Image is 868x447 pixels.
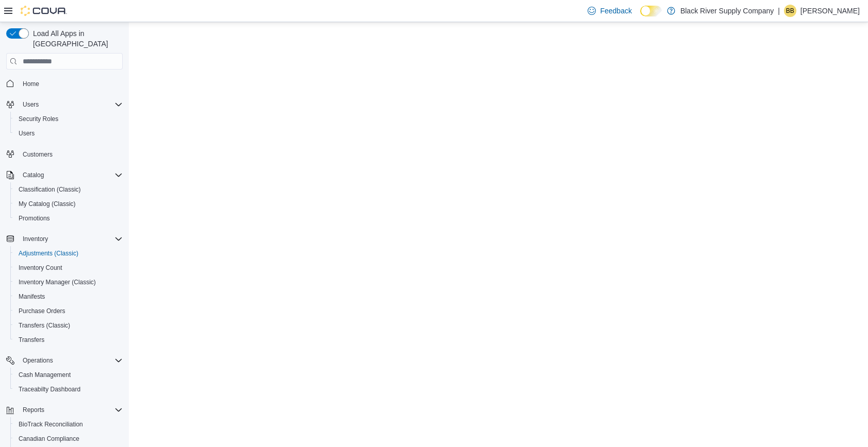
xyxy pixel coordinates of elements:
[10,211,127,226] button: Promotions
[23,171,44,179] span: Catalog
[14,247,82,260] a: Adjustments (Classic)
[10,289,127,304] button: Manifests
[778,5,780,17] p: |
[10,368,127,382] button: Cash Management
[23,406,44,414] span: Reports
[14,383,85,396] a: Traceabilty Dashboard
[19,77,123,90] span: Home
[14,183,123,196] span: Classification (Classic)
[2,97,127,112] button: Users
[19,354,123,367] span: Operations
[14,433,123,445] span: Canadian Compliance
[10,182,127,197] button: Classification (Classic)
[19,321,70,330] span: Transfers (Classic)
[680,5,774,17] p: Black River Supply Company
[14,247,123,260] span: Adjustments (Classic)
[2,76,127,91] button: Home
[14,305,70,317] a: Purchase Orders
[19,148,123,161] span: Customers
[784,5,796,17] div: Brandon Blount
[19,371,71,379] span: Cash Management
[19,404,123,416] span: Reports
[14,198,123,210] span: My Catalog (Classic)
[23,356,53,365] span: Operations
[14,290,123,303] span: Manifests
[10,112,127,126] button: Security Roles
[19,293,45,301] span: Manifests
[10,275,127,289] button: Inventory Manager (Classic)
[14,305,123,317] span: Purchase Orders
[19,233,52,245] button: Inventory
[19,169,123,181] span: Catalog
[10,333,127,347] button: Transfers
[23,150,53,159] span: Customers
[2,403,127,417] button: Reports
[19,420,83,428] span: BioTrack Reconciliation
[14,113,62,125] a: Security Roles
[14,334,123,346] span: Transfers
[14,433,84,445] a: Canadian Compliance
[14,212,123,225] span: Promotions
[19,185,81,194] span: Classification (Classic)
[19,336,44,344] span: Transfers
[19,404,48,416] button: Reports
[19,98,123,111] span: Users
[14,369,123,381] span: Cash Management
[14,276,100,288] a: Inventory Manager (Classic)
[19,435,79,443] span: Canadian Compliance
[10,318,127,333] button: Transfers (Classic)
[23,235,48,243] span: Inventory
[14,127,39,140] a: Users
[23,100,39,109] span: Users
[19,233,123,245] span: Inventory
[14,212,54,225] a: Promotions
[19,385,80,393] span: Traceabilty Dashboard
[640,6,662,16] input: Dark Mode
[14,276,123,288] span: Inventory Manager (Classic)
[19,129,35,137] span: Users
[14,198,80,210] a: My Catalog (Classic)
[19,115,58,123] span: Security Roles
[19,78,43,90] a: Home
[14,113,123,125] span: Security Roles
[2,168,127,182] button: Catalog
[10,126,127,141] button: Users
[19,307,65,315] span: Purchase Orders
[14,418,123,431] span: BioTrack Reconciliation
[23,80,39,88] span: Home
[786,5,794,17] span: BB
[10,417,127,432] button: BioTrack Reconciliation
[10,382,127,397] button: Traceabilty Dashboard
[2,147,127,162] button: Customers
[19,169,48,181] button: Catalog
[583,1,636,21] a: Feedback
[19,264,62,272] span: Inventory Count
[19,354,57,367] button: Operations
[19,98,43,111] button: Users
[10,261,127,275] button: Inventory Count
[600,6,631,16] span: Feedback
[10,432,127,446] button: Canadian Compliance
[2,232,127,246] button: Inventory
[10,304,127,318] button: Purchase Orders
[14,262,66,274] a: Inventory Count
[14,383,123,396] span: Traceabilty Dashboard
[19,148,57,161] a: Customers
[19,278,96,286] span: Inventory Manager (Classic)
[800,5,860,17] p: [PERSON_NAME]
[19,214,50,222] span: Promotions
[19,249,78,257] span: Adjustments (Classic)
[19,200,76,208] span: My Catalog (Classic)
[14,319,74,332] a: Transfers (Classic)
[14,334,48,346] a: Transfers
[10,246,127,261] button: Adjustments (Classic)
[14,262,123,274] span: Inventory Count
[14,319,123,332] span: Transfers (Classic)
[29,28,123,49] span: Load All Apps in [GEOGRAPHIC_DATA]
[640,16,641,17] span: Dark Mode
[14,418,87,431] a: BioTrack Reconciliation
[14,127,123,140] span: Users
[21,6,67,16] img: Cova
[2,353,127,368] button: Operations
[14,369,75,381] a: Cash Management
